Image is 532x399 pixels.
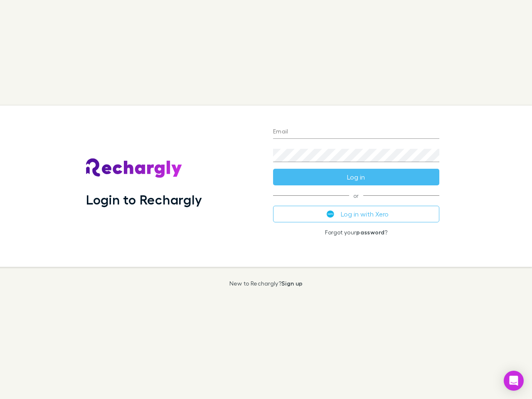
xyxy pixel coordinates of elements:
a: Sign up [281,280,303,287]
button: Log in with Xero [273,206,439,222]
div: Open Intercom Messenger [504,371,524,391]
img: Rechargly's Logo [86,158,182,178]
a: password [356,229,384,236]
button: Log in [273,169,439,185]
p: Forgot your ? [273,229,439,236]
p: New to Rechargly? [229,280,303,287]
h1: Login to Rechargly [86,192,202,207]
span: or [273,195,439,196]
img: Xero's logo [327,210,334,218]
